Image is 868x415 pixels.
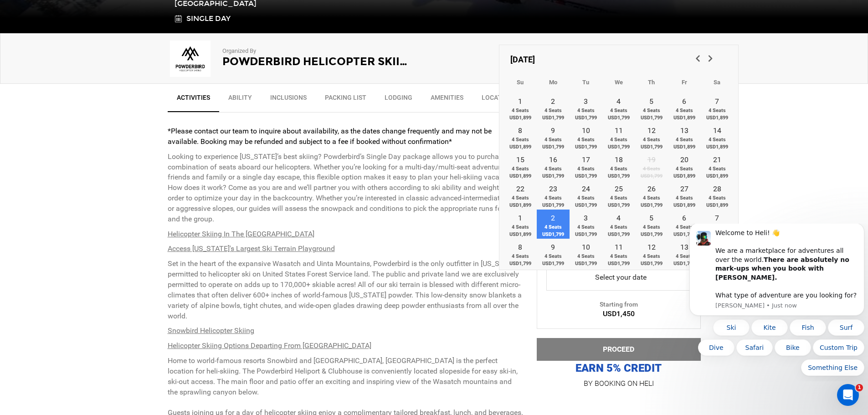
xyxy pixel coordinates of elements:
[602,107,635,121] span: 4 Seats USD1,799
[10,7,25,22] img: Profile image for Carl
[602,224,635,238] span: 4 Seats USD1,799
[570,122,602,151] a: 104 SeatsUSD1,799
[668,195,701,209] span: 4 Seats USD1,899
[602,253,635,267] span: 4 Seats USD1,799
[570,136,602,150] span: 4 Seats USD1,799
[168,230,314,238] u: Helicopter Skiing In The [GEOGRAPHIC_DATA]
[222,56,409,67] h2: Powderbird Helicopter Skiing
[668,224,701,238] span: 4 Seats USD1,799
[27,96,64,112] button: Quick reply: Ski
[186,14,231,23] span: Single Day
[570,93,602,122] a: 34 SeatsUSD1,799
[570,210,602,239] a: 34 SeatsUSD1,799
[602,72,635,93] th: Wednesday
[30,78,172,86] p: Message from Carl, sent Just now
[704,51,719,67] a: Next
[686,224,868,381] iframe: Intercom notifications message
[4,96,179,152] div: Quick reply options
[537,122,570,151] a: 94 SeatsUSD1,799
[316,88,375,111] a: Packing List
[537,338,701,361] button: PROCEED
[504,165,537,179] span: 4 Seats USD1,899
[668,107,701,121] span: 4 Seats USD1,899
[602,136,635,150] span: 4 Seats USD1,799
[602,210,635,239] a: 44 SeatsUSD1,799
[570,224,602,238] span: 4 Seats USD1,799
[537,210,570,239] a: 24 SeatsUSD1,799
[375,88,421,111] a: Lodging
[635,195,668,209] span: 4 Seats USD1,799
[30,5,172,77] div: Welcome to Heli! 👋 We are a marketplace for adventures all over the world. What type of adventure...
[504,122,537,151] a: 84 SeatsUSD1,899
[635,93,668,122] a: 54 SeatsUSD1,799
[261,88,316,111] a: Inclusions
[537,377,701,390] p: BY BOOKING ON HELI
[89,116,125,132] button: Quick reply: Bike
[115,136,179,152] button: Quick reply: Something Else
[570,195,602,209] span: 4 Seats USD1,799
[602,165,635,179] span: 4 Seats USD1,799
[570,239,602,268] a: 104 SeatsUSD1,799
[602,195,635,209] span: 4 Seats USD1,799
[168,41,213,77] img: 985da349de717f2825678fa82dde359e.png
[668,93,701,122] a: 64 SeatsUSD1,899
[66,96,102,112] button: Quick reply: Kite
[635,72,668,93] th: Thursday
[473,88,522,111] a: Location
[537,253,570,267] span: 4 Seats USD1,799
[701,93,734,122] a: 74 SeatsUSD1,899
[537,180,570,210] a: 234 SeatsUSD1,799
[668,210,701,239] a: 64 SeatsUSD1,799
[504,151,537,180] a: 154 SeatsUSD1,899
[537,309,700,319] div: USD1,450
[635,224,668,238] span: 4 Seats USD1,799
[168,152,523,225] p: Looking to experience [US_STATE]’s best skiing? Powderbird’s Single Day package allows you to pur...
[504,253,537,267] span: 4 Seats USD1,799
[701,72,734,93] th: Saturday
[570,151,602,180] a: 174 SeatsUSD1,799
[168,341,371,350] u: Helicopter Skiing Options Departing From [GEOGRAPHIC_DATA]
[570,165,602,179] span: 4 Seats USD1,799
[504,224,537,238] span: 4 Seats USD1,899
[668,136,701,150] span: 4 Seats USD1,899
[51,116,87,132] button: Quick reply: Safari
[504,72,537,93] th: Sunday
[421,88,473,111] a: Amenities
[701,122,734,151] a: 144 SeatsUSD1,899
[537,195,570,209] span: 4 Seats USD1,799
[142,96,179,112] button: Quick reply: Surf
[635,239,668,268] a: 124 SeatsUSD1,799
[570,72,602,93] th: Tuesday
[537,224,570,238] span: 4 Seats USD1,799
[668,253,701,267] span: 4 Seats USD1,799
[668,122,701,151] a: 134 SeatsUSD1,899
[837,384,859,406] iframe: Intercom live chat
[30,5,172,77] div: Message content
[856,384,863,391] span: 1
[504,107,537,121] span: 4 Seats USD1,899
[104,96,140,112] button: Quick reply: Fish
[537,93,570,122] a: 24 SeatsUSD1,799
[537,107,570,121] span: 4 Seats USD1,799
[701,107,734,121] span: 4 Seats USD1,899
[168,127,492,146] strong: *Please contact our team to inquire about availability, as the dates change frequently and may no...
[537,165,570,179] span: 4 Seats USD1,799
[701,210,734,239] a: 74 SeatsUSD1,799
[168,259,523,321] p: Set in the heart of the expansive Wasatch and Uinta Mountains, Powderbird is the only outfitter i...
[602,151,635,180] a: 184 SeatsUSD1,799
[504,239,537,268] a: 84 SeatsUSD1,799
[504,136,537,150] span: 4 Seats USD1,899
[504,210,537,239] a: 14 SeatsUSD1,899
[602,180,635,210] a: 254 SeatsUSD1,799
[537,72,570,93] th: Monday
[504,195,537,209] span: 4 Seats USD1,899
[635,107,668,121] span: 4 Seats USD1,799
[635,180,668,210] a: 264 SeatsUSD1,799
[668,239,701,268] a: 134 SeatsUSD1,799
[504,180,537,210] a: 224 SeatsUSD1,899
[602,239,635,268] a: 114 SeatsUSD1,799
[168,326,254,335] u: Snowbird Helicopter Skiing
[537,239,570,268] a: 94 SeatsUSD1,799
[504,93,537,122] a: 14 SeatsUSD1,899
[668,72,701,93] th: Friday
